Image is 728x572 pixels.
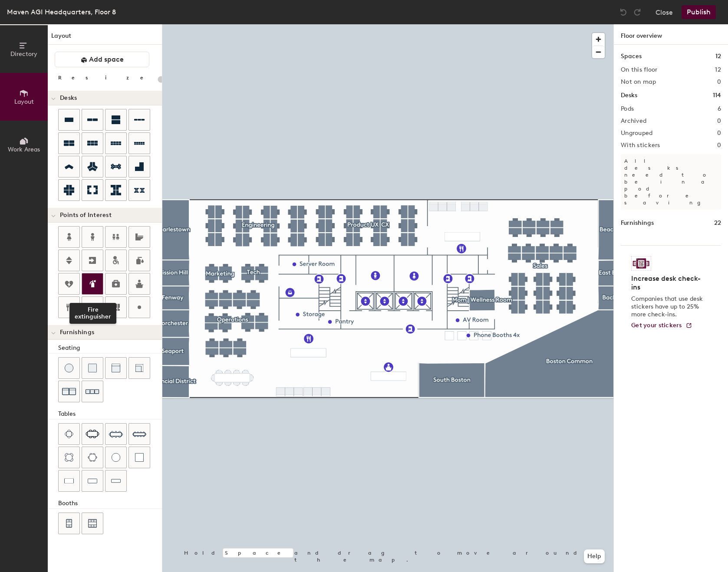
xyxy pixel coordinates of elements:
[621,52,642,61] h1: Spaces
[58,357,80,379] button: Stool
[82,470,103,492] button: Table (1x3)
[631,322,682,329] span: Get your stickers
[621,91,637,100] h1: Desks
[631,256,651,271] img: Sticker logo
[8,146,40,153] span: Work Areas
[58,381,80,402] button: Couch (x2)
[621,105,634,112] h2: Pods
[55,52,149,67] button: Add space
[105,423,127,445] button: Eight seat table
[65,453,73,462] img: Four seat round table
[621,142,660,149] h2: With stickers
[105,470,127,492] button: Table (1x4)
[82,273,103,295] button: Fire extinguisher
[621,79,656,85] h2: Not on map
[631,322,692,329] a: Get your stickers
[717,130,721,137] h2: 0
[48,31,162,45] h1: Layout
[58,447,80,468] button: Four seat round table
[619,8,628,16] img: Undo
[128,447,150,468] button: Table (1x1)
[621,118,646,125] h2: Archived
[58,513,80,534] button: Four seat booth
[82,357,103,379] button: Cushion
[65,519,73,528] img: Four seat booth
[62,385,76,398] img: Couch (x2)
[621,66,658,73] h2: On this floor
[621,218,654,228] h1: Furnishings
[58,499,162,508] div: Booths
[682,5,716,19] button: Publish
[105,357,127,379] button: Couch (middle)
[656,5,673,19] button: Close
[58,343,162,353] div: Seating
[718,105,721,112] h2: 6
[88,519,97,528] img: Six seat booth
[135,364,144,372] img: Couch (corner)
[60,95,77,102] span: Desks
[58,470,80,492] button: Table (1x2)
[60,212,112,219] span: Points of Interest
[128,357,150,379] button: Couch (corner)
[621,154,721,210] p: All desks need to be in a pod before saving
[717,118,721,125] h2: 0
[614,24,728,45] h1: Floor overview
[82,447,103,468] button: Six seat round table
[60,329,94,336] span: Furnishings
[7,7,116,17] div: Maven AGI Headquarters, Floor 8
[717,79,721,85] h2: 0
[88,477,97,485] img: Table (1x3)
[717,142,721,149] h2: 0
[14,98,34,105] span: Layout
[633,8,642,16] img: Redo
[112,453,120,462] img: Table (round)
[132,427,146,441] img: Ten seat table
[82,423,103,445] button: Six seat table
[65,430,73,438] img: Four seat table
[105,447,127,468] button: Table (round)
[10,50,37,58] span: Directory
[86,430,99,438] img: Six seat table
[112,364,120,372] img: Couch (middle)
[584,549,605,563] button: Help
[88,364,97,372] img: Cushion
[86,385,99,398] img: Couch (x3)
[64,477,74,485] img: Table (1x2)
[58,423,80,445] button: Four seat table
[109,427,123,441] img: Eight seat table
[715,66,721,73] h2: 12
[714,218,721,228] h1: 22
[88,453,97,462] img: Six seat round table
[715,52,721,61] h1: 12
[89,55,124,64] span: Add space
[631,274,705,292] h4: Increase desk check-ins
[631,295,705,319] p: Companies that use desk stickers have up to 25% more check-ins.
[65,364,73,372] img: Stool
[82,381,103,402] button: Couch (x3)
[82,513,103,534] button: Six seat booth
[58,74,154,81] div: Resize
[135,453,144,462] img: Table (1x1)
[713,91,721,100] h1: 114
[111,477,121,485] img: Table (1x4)
[58,409,162,419] div: Tables
[621,130,653,137] h2: Ungrouped
[128,423,150,445] button: Ten seat table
